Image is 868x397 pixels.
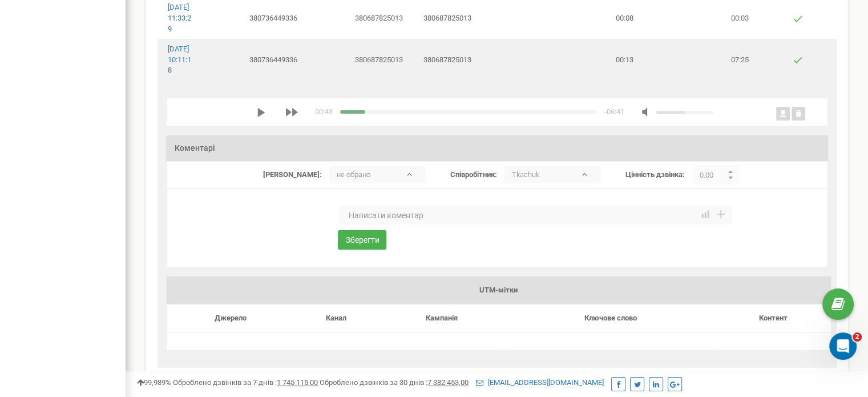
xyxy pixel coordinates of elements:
[166,276,831,304] td: UTM-мітки
[168,3,191,33] a: [DATE] 11:33:29
[320,378,469,387] span: Оброблено дзвінків за 30 днів :
[173,378,318,387] span: Оброблено дзвінків за 7 днів :
[716,304,831,333] td: Контент
[315,107,333,118] div: time
[413,39,528,81] td: 380687825013
[504,166,584,183] p: Tkachuk
[329,166,409,183] p: не обрано
[793,14,802,23] img: Успішний
[409,166,426,183] b: ▾
[644,39,759,81] td: 07:25
[604,107,624,118] div: duration
[506,304,716,333] td: Ключове слово
[584,166,601,183] b: ▾
[853,332,862,342] span: 2
[450,170,497,181] label: Співробітник:
[338,230,386,250] button: Зберегти
[427,378,469,387] u: 7 382 453,00
[625,170,685,181] label: Цінність дзвінка:
[263,170,322,181] label: [PERSON_NAME]:
[202,39,308,81] td: 380736449336
[277,378,318,387] u: 1 745 115,00
[257,107,713,118] div: media player
[528,39,644,81] td: 00:13
[793,55,802,65] img: Успішний
[168,45,191,74] a: [DATE] 10:11:18
[166,304,295,333] td: Джерело
[166,135,828,161] h3: Коментарі
[308,39,413,81] td: 380687825013
[377,304,505,333] td: Кампанія
[295,304,377,333] td: Канал
[476,378,604,387] a: [EMAIL_ADDRESS][DOMAIN_NAME]
[829,332,857,360] iframe: Intercom live chat
[137,378,171,387] span: 99,989%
